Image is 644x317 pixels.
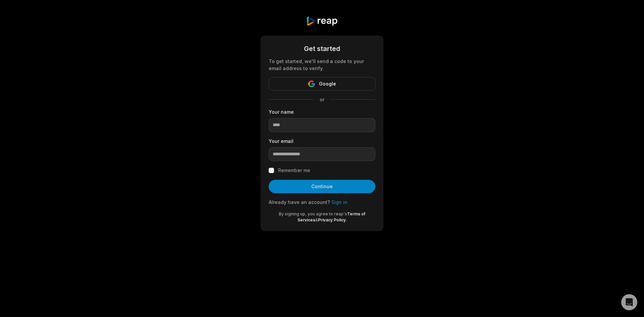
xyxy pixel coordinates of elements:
div: Get started [269,44,375,54]
button: Continue [269,180,375,193]
span: Google [319,80,336,88]
span: . [346,217,347,222]
button: Google [269,77,375,91]
label: Remember me [278,166,310,174]
span: & [315,217,318,222]
label: Your email [269,138,375,145]
div: Open Intercom Messenger [621,294,637,310]
a: Sign in [331,199,347,205]
div: To get started, we'll send a code to your email address to verify. [269,58,375,72]
label: Your name [269,108,375,115]
span: Already have an account? [269,199,330,205]
span: or [314,96,330,103]
img: reap [306,16,338,26]
span: By signing up, you agree to reap's [279,211,347,216]
a: Privacy Policy [318,217,346,222]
